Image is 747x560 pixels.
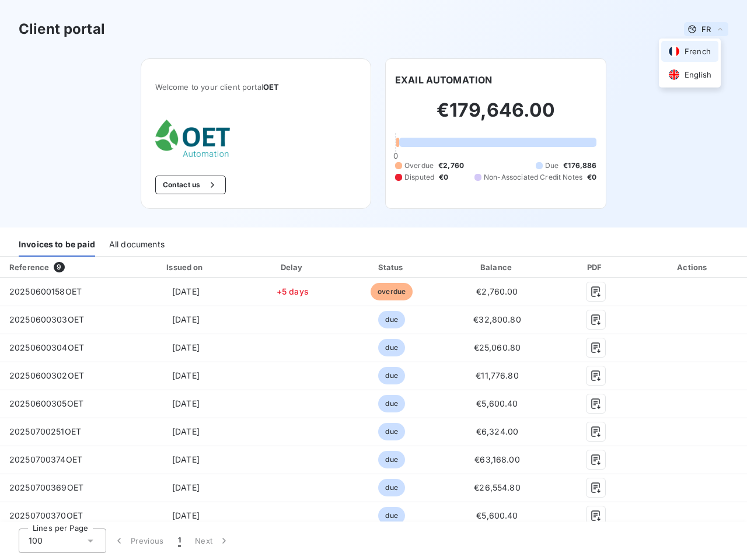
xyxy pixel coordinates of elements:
span: due [378,367,404,384]
span: Non-Associated Credit Notes [484,172,582,183]
div: Delay [246,261,338,273]
span: €2,760 [438,160,464,171]
span: 20250700374OET [9,454,82,464]
span: 0 [393,151,398,160]
span: €25,060.80 [474,342,521,352]
span: 20250600303OET [9,314,84,324]
span: 20250600302OET [9,370,84,380]
div: Issued on [130,261,242,273]
span: [DATE] [172,314,200,324]
span: Disputed [404,172,434,183]
div: Actions [642,261,745,273]
span: English [685,69,711,80]
span: 1 [178,535,181,547]
span: due [378,339,404,356]
span: due [378,451,404,468]
button: 1 [171,528,188,553]
span: 20250700370OET [9,510,83,520]
span: 100 [29,535,43,547]
span: [DATE] [172,286,200,296]
div: Invoices to be paid [19,232,95,257]
span: €26,554.80 [474,482,521,492]
button: Previous [106,528,171,553]
h6: EXAIL AUTOMATION [395,73,492,87]
span: overdue [371,283,413,300]
span: due [378,311,404,328]
span: €176,886 [563,160,596,171]
button: Contact us [155,176,226,194]
span: [DATE] [172,342,200,352]
span: +5 days [277,286,309,296]
span: [DATE] [172,482,200,492]
span: 20250600304OET [9,342,84,352]
span: [DATE] [172,454,200,464]
span: due [378,479,404,496]
span: [DATE] [172,510,200,520]
span: €11,776.80 [476,370,519,380]
span: [DATE] [172,398,200,408]
img: Company logo [155,120,230,157]
span: €5,600.40 [476,398,518,408]
span: €5,600.40 [476,510,518,520]
span: 20250700369OET [9,482,83,492]
span: 20250600305OET [9,398,83,408]
span: FR [701,24,711,34]
span: €0 [439,172,448,183]
div: Status [344,261,440,273]
span: 20250600158OET [9,286,82,296]
div: PDF [554,261,637,273]
h3: Client portal [19,19,105,40]
span: due [378,423,404,440]
span: [DATE] [172,370,200,380]
button: Next [188,528,237,553]
h2: €179,646.00 [395,99,596,134]
span: €6,324.00 [476,426,518,436]
span: €0 [587,172,596,183]
span: [DATE] [172,426,200,436]
span: €2,760.00 [476,286,518,296]
span: 9 [54,262,64,272]
span: Welcome to your client portal [155,82,357,92]
span: due [378,395,404,412]
span: Due [545,160,558,171]
span: French [685,46,711,57]
div: All documents [109,232,165,257]
span: due [378,507,404,524]
div: Reference [9,262,49,272]
span: Overdue [404,160,434,171]
span: 20250700251OET [9,426,81,436]
span: €63,168.00 [474,454,520,464]
div: Balance [445,261,550,273]
span: €32,800.80 [473,314,521,324]
span: OET [263,82,279,92]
